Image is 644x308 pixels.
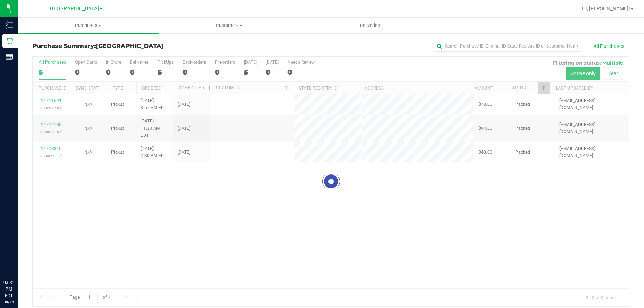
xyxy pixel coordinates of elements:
[96,42,163,49] span: [GEOGRAPHIC_DATA]
[434,41,581,52] input: Search Purchase ID, Original ID, State Registry ID or Customer Name...
[3,279,14,299] p: 03:32 PM EDT
[350,22,390,29] span: Deliveries
[582,6,630,11] span: Hi, [PERSON_NAME]!
[48,6,99,12] span: [GEOGRAPHIC_DATA]
[18,22,159,29] span: Purchases
[159,18,300,33] a: Customers
[589,40,629,52] button: All Purchases
[3,299,14,305] p: 08/19
[6,53,13,60] inline-svg: Reports
[32,43,231,49] h3: Purchase Summary:
[18,18,159,33] a: Purchases
[6,21,13,29] inline-svg: Inventory
[300,18,441,33] a: Deliveries
[159,22,299,29] span: Customers
[7,249,30,271] iframe: Resource center
[6,37,13,45] inline-svg: Retail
